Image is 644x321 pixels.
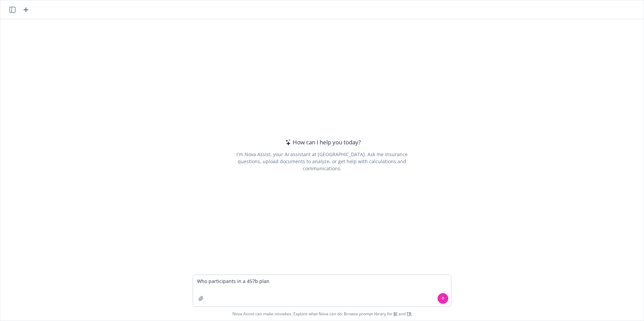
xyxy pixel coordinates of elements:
[407,311,412,317] a: TR
[193,275,451,307] textarea: Who participants in a 457b plan
[393,311,397,317] a: BI
[227,151,417,172] div: I'm Nova Assist, your AI assistant at [GEOGRAPHIC_DATA]. Ask me insurance questions, upload docum...
[283,138,361,147] div: How can I help you today?
[3,307,641,321] span: Nova Assist can make mistakes. Explore what Nova can do: Browse prompt library for and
